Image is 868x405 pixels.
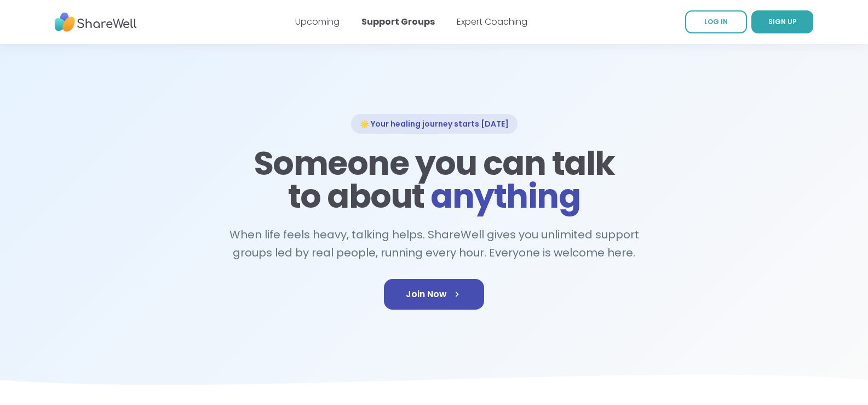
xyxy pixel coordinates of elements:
[768,17,797,26] span: SIGN UP
[457,15,527,28] a: Expert Coaching
[295,15,340,28] a: Upcoming
[250,147,618,213] h1: Someone you can talk to about
[751,10,813,33] a: SIGN UP
[351,114,518,134] div: 🌟 Your healing journey starts [DATE]
[55,7,137,37] img: ShareWell Nav Logo
[704,17,728,26] span: LOG IN
[224,226,645,261] h2: When life feels heavy, talking helps. ShareWell gives you unlimited support groups led by real pe...
[685,10,747,33] a: LOG IN
[406,288,462,301] span: Join Now
[384,279,484,310] a: Join Now
[430,173,580,219] span: anything
[361,15,435,28] a: Support Groups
